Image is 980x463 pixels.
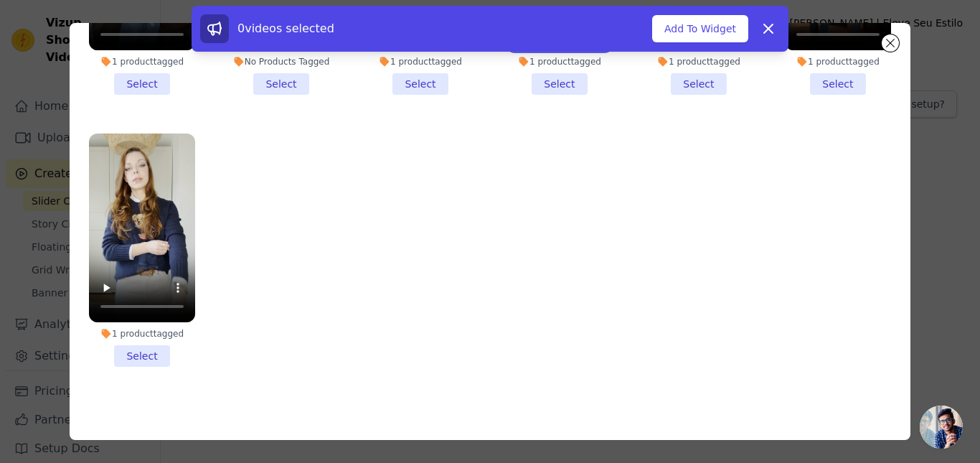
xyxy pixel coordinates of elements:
[652,15,748,42] button: Add To Widget
[228,56,334,67] div: No Products Tagged
[646,56,752,67] div: 1 product tagged
[507,56,613,67] div: 1 product tagged
[89,56,195,67] div: 1 product tagged
[89,328,195,340] div: 1 product tagged
[237,22,334,35] span: 0 videos selected
[367,56,473,67] div: 1 product tagged
[785,56,891,67] div: 1 product tagged
[920,406,963,449] div: Bate-papo aberto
